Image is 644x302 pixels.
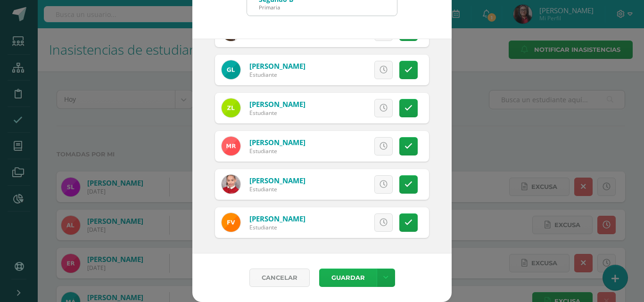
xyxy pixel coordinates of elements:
[249,176,305,185] a: [PERSON_NAME]
[249,61,305,71] a: [PERSON_NAME]
[330,138,355,155] span: Excusa
[249,214,305,223] a: [PERSON_NAME]
[319,269,377,287] button: Guardar
[249,147,305,155] div: Estudiante
[330,176,355,193] span: Excusa
[249,109,305,117] div: Estudiante
[330,214,355,231] span: Excusa
[222,98,240,117] img: 2dc22b1f5bebae51f93f113dd53ac71c.png
[259,4,293,11] div: Primaria
[249,99,305,109] a: [PERSON_NAME]
[249,269,310,287] a: Cancelar
[222,137,240,155] img: 82b3425b51694b1d51ddbafb66f7e578.png
[249,185,305,193] div: Estudiante
[249,138,305,147] a: [PERSON_NAME]
[249,71,305,79] div: Estudiante
[249,223,305,231] div: Estudiante
[222,175,240,194] img: 010de2f3b2efa7a4fff5ff238798952b.png
[222,60,240,79] img: 34a261f9d17f4a17de052db5720901ab.png
[330,99,355,117] span: Excusa
[222,213,240,232] img: db7b189cd17f8385adf0b29e6a80bb41.png
[330,61,355,79] span: Excusa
